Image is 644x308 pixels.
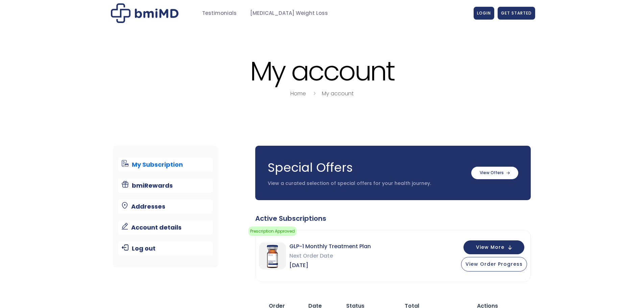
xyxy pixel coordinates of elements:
a: Log out [118,241,213,256]
button: View More [463,240,524,254]
a: bmiRewards [118,179,213,193]
button: View Order Progress [461,257,527,271]
span: Prescription Approved [248,227,296,236]
div: Active Subscriptions [255,214,531,223]
nav: Account pages [113,146,218,267]
a: GET STARTED [498,7,535,20]
a: Testimonials [195,7,243,20]
span: Testimonials [202,9,237,17]
span: [DATE] [289,261,371,270]
a: Account details [118,220,213,235]
p: View a curated selection of special offers for your health journey. [268,180,464,187]
a: LOGIN [474,7,494,20]
span: LOGIN [477,10,491,16]
a: Home [290,90,306,97]
span: GLP-1 Monthly Treatment Plan [289,242,371,251]
h1: My account [109,57,535,86]
span: [MEDICAL_DATA] Weight Loss [250,9,328,17]
span: View More [476,245,504,250]
a: [MEDICAL_DATA] Weight Loss [243,7,335,20]
span: GET STARTED [501,10,532,16]
span: View Order Progress [466,261,523,267]
a: My Subscription [118,158,213,172]
i: breadcrumbs separator [311,90,318,97]
img: My account [111,3,178,23]
a: My account [322,90,354,97]
a: Addresses [118,199,213,214]
span: Next Order Date [289,251,371,261]
h3: Special Offers [268,159,464,176]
